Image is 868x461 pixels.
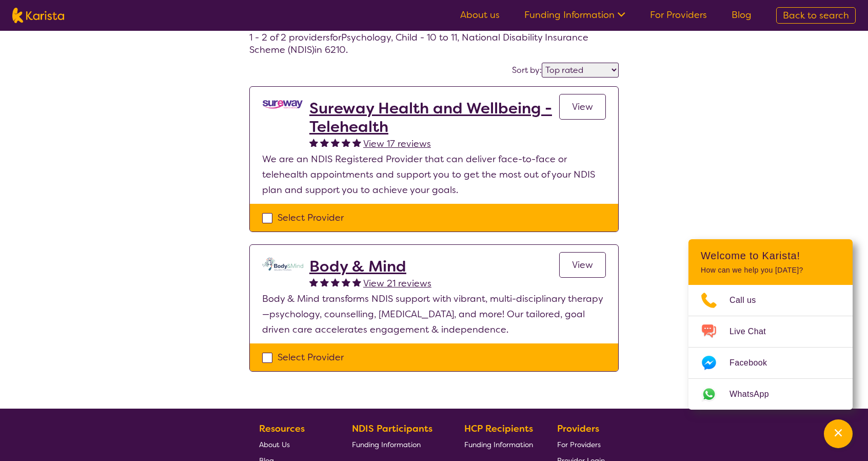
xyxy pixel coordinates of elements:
[701,266,840,275] p: How can we help you [DATE]?
[352,422,432,435] b: NDIS Participants
[352,436,440,452] a: Funding Information
[776,7,856,24] a: Back to search
[559,252,606,278] a: View
[352,278,361,286] img: fullstar
[729,324,778,339] span: Live Chat
[259,436,328,452] a: About Us
[259,440,290,449] span: About Us
[363,277,431,290] span: View 21 reviews
[309,257,431,276] a: Body & Mind
[557,440,601,449] span: For Providers
[559,94,606,120] a: View
[309,99,559,136] a: Sureway Health and Wellbeing - Telehealth
[262,151,606,198] p: We are an NDIS Registered Provider that can deliver face-to-face or telehealth appointments and s...
[320,278,329,286] img: fullstar
[688,285,853,410] ul: Choose channel
[729,387,781,402] span: WhatsApp
[363,138,431,150] span: View 17 reviews
[729,355,779,371] span: Facebook
[464,422,533,435] b: HCP Recipients
[688,379,853,410] a: Web link opens in a new tab.
[464,440,533,449] span: Funding Information
[331,278,340,286] img: fullstar
[262,99,303,110] img: vgwqq8bzw4bddvbx0uac.png
[352,440,421,449] span: Funding Information
[557,422,599,435] b: Providers
[309,138,318,147] img: fullstar
[309,278,318,286] img: fullstar
[650,9,707,21] a: For Providers
[557,436,605,452] a: For Providers
[688,239,853,410] div: Channel Menu
[460,9,500,21] a: About us
[572,259,593,271] span: View
[783,9,849,22] span: Back to search
[363,276,431,291] a: View 21 reviews
[12,8,64,23] img: Karista logo
[259,422,305,435] b: Resources
[262,257,303,271] img: qmpolprhjdhzpcuekzqg.svg
[701,249,840,262] h2: Welcome to Karista!
[512,65,542,75] label: Sort by:
[352,138,361,147] img: fullstar
[572,101,593,113] span: View
[732,9,752,21] a: Blog
[262,291,606,337] p: Body & Mind transforms NDIS support with vibrant, multi-disciplinary therapy—psychology, counsell...
[524,9,625,21] a: Funding Information
[320,138,329,147] img: fullstar
[464,436,533,452] a: Funding Information
[824,419,853,448] button: Channel Menu
[342,278,350,286] img: fullstar
[729,293,768,308] span: Call us
[363,136,431,151] a: View 17 reviews
[331,138,340,147] img: fullstar
[342,138,350,147] img: fullstar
